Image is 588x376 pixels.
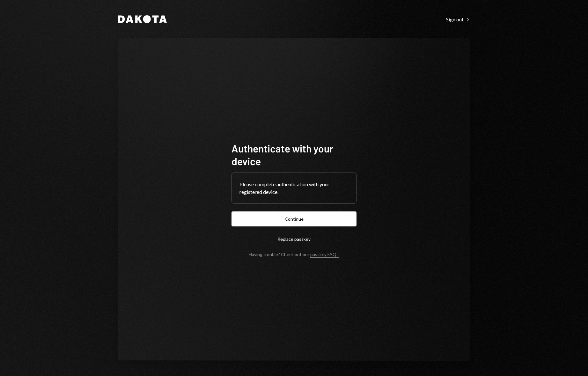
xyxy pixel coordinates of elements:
[239,181,349,196] div: Please complete authentication with your registered device.
[232,211,356,226] button: Continue
[232,232,356,247] button: Replace passkey
[249,252,340,257] div: Having trouble? Check out our .
[446,16,470,23] div: Sign out
[446,16,470,23] a: Sign out
[232,142,356,167] h1: Authenticate with your device
[310,252,339,258] a: passkey FAQs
